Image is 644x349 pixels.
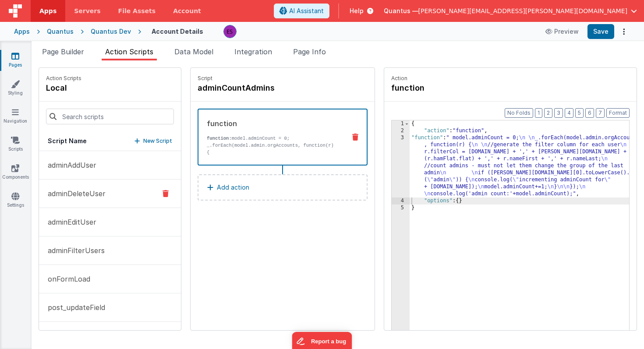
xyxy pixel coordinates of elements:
[234,47,272,56] span: Integration
[392,127,410,134] div: 2
[540,25,584,39] button: Preview
[198,82,329,94] h4: adminCountAdmins
[596,108,605,118] button: 7
[152,28,203,35] h4: Account Details
[48,137,87,145] h5: Script Name
[39,293,181,322] button: post_updateField
[42,160,96,170] p: adminAddUser
[274,4,329,18] button: AI Assistant
[384,7,418,15] span: Quantus —
[392,134,410,197] div: 3
[39,180,181,208] button: adminDeleteUser
[350,7,364,15] span: Help
[224,25,236,38] img: 2445f8d87038429357ee99e9bdfcd63a
[544,108,552,118] button: 2
[42,217,96,227] p: adminEditUser
[565,108,573,118] button: 4
[418,7,627,15] span: [PERSON_NAME][EMAIL_ADDRESS][PERSON_NAME][DOMAIN_NAME]
[207,118,339,129] div: function
[207,142,339,156] p: _.forEach(model.admin.orgAccounts, function(r) {
[39,236,181,265] button: adminFilterUsers
[91,27,131,36] div: Quantus Dev
[74,7,100,15] span: Servers
[207,135,339,142] p: model.adminCount = 0;
[42,47,84,56] span: Page Builder
[391,82,523,94] h4: function
[143,137,172,145] p: New Script
[535,108,542,118] button: 1
[198,174,368,201] button: Add action
[14,27,30,36] div: Apps
[39,151,181,180] button: adminAddUser
[575,108,584,118] button: 5
[587,24,614,39] button: Save
[198,75,368,82] p: Script
[207,136,232,141] strong: function:
[46,75,81,82] p: Action Scripts
[392,120,410,127] div: 1
[42,245,105,256] p: adminFilterUsers
[217,182,249,193] p: Add action
[46,82,81,94] h4: local
[554,108,563,118] button: 3
[42,274,90,284] p: onFormLoad
[39,265,181,293] button: onFormLoad
[606,108,630,118] button: Format
[39,208,181,236] button: adminEditUser
[174,47,213,56] span: Data Model
[585,108,594,118] button: 6
[39,7,57,15] span: Apps
[118,7,156,15] span: File Assets
[47,27,74,36] div: Quantus
[384,7,637,15] button: Quantus — [PERSON_NAME][EMAIL_ADDRESS][PERSON_NAME][DOMAIN_NAME]
[42,188,106,199] p: adminDeleteUser
[134,137,172,145] button: New Script
[392,197,410,204] div: 4
[391,75,630,82] p: Action
[46,109,174,124] input: Search scripts
[505,108,533,118] button: No Folds
[289,7,324,15] span: AI Assistant
[392,204,410,212] div: 5
[42,302,105,313] p: post_updateField
[105,47,153,56] span: Action Scripts
[293,47,326,56] span: Page Info
[618,25,630,38] button: Options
